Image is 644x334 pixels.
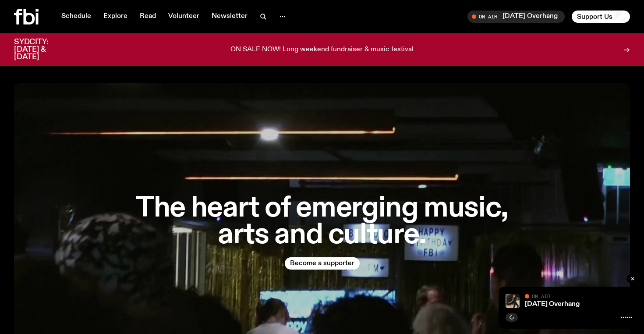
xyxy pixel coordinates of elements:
p: ON SALE NOW! Long weekend fundraiser & music festival [230,46,414,54]
span: Support Us [577,13,612,21]
button: On Air[DATE] Overhang [467,11,565,23]
h3: SYDCITY: [DATE] & [DATE] [14,39,70,61]
button: Become a supporter [285,257,360,270]
span: On Air [532,293,550,299]
button: Support Us [572,11,630,23]
a: Schedule [56,11,96,23]
a: Read [134,11,161,23]
a: Newsletter [206,11,253,23]
a: Volunteer [163,11,205,23]
h1: The heart of emerging music, arts and culture. [126,195,518,249]
a: [DATE] Overhang [525,301,580,308]
a: Explore [98,11,133,23]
